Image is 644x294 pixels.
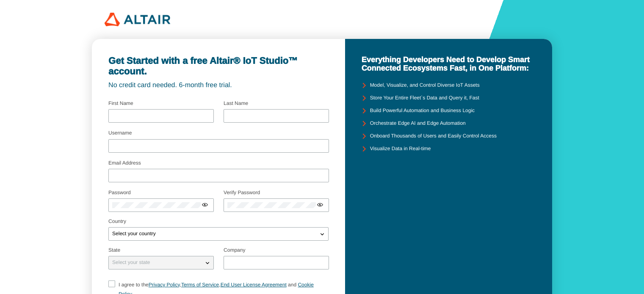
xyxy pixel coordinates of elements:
[105,13,170,26] img: 320px-Altair_logo.png
[221,282,287,288] a: End User License Agreement
[370,133,497,139] unity-typography: Onboard Thousands of Users and Easily Control Access
[108,130,132,136] label: Username
[108,82,329,89] unity-typography: No credit card needed. 6-month free trial.
[370,121,466,126] unity-typography: Orchestrate Edge AI and Edge Automation
[362,55,536,73] unity-typography: Everything Developers Need to Develop Smart Connected Ecosystems Fast, in One Platform:
[370,95,479,101] unity-typography: Store Your Entire Fleet`s Data and Query it, Fast
[149,282,180,288] a: Privacy Policy
[224,190,260,195] label: Verify Password
[370,108,475,114] unity-typography: Build Powerful Automation and Business Logic
[108,160,141,166] label: Email Address
[181,282,219,288] a: Terms of Service
[370,82,480,88] unity-typography: Model, Visualize, and Control Diverse IoT Assets
[108,55,329,77] unity-typography: Get Started with a free Altair® IoT Studio™ account.
[288,282,296,288] span: and
[108,190,131,195] label: Password
[370,146,431,152] unity-typography: Visualize Data in Real-time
